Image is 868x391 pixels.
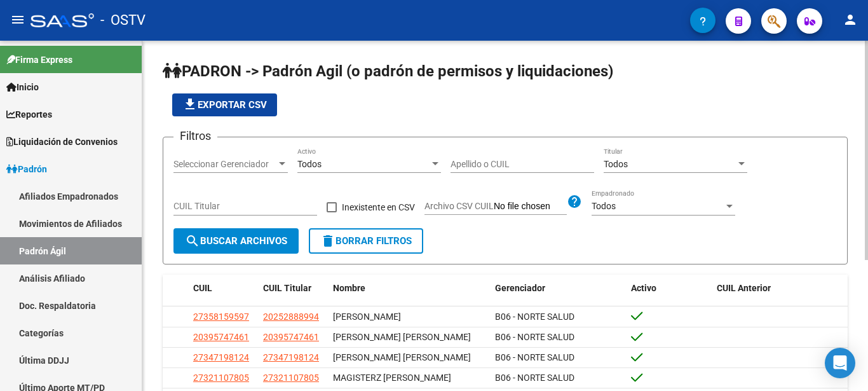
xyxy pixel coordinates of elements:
[631,283,656,293] span: Activo
[172,93,277,116] button: Exportar CSV
[333,283,365,293] span: Nombre
[173,159,276,170] span: Seleccionar Gerenciador
[297,159,322,169] span: Todos
[495,373,574,383] span: B06 - NORTE SALUD
[185,235,287,247] span: Buscar Archivos
[6,135,118,149] span: Liquidación de Convenios
[182,99,267,111] span: Exportar CSV
[333,373,451,383] span: MAGISTERZ [PERSON_NAME]
[173,228,299,254] button: Buscar Archivos
[173,127,217,145] h3: Filtros
[6,162,47,176] span: Padrón
[717,283,771,293] span: CUIL Anterior
[424,201,494,211] span: Archivo CSV CUIL
[263,283,311,293] span: CUIL Titular
[263,332,319,342] span: 20395747461
[309,228,423,254] button: Borrar Filtros
[10,12,25,27] mat-icon: menu
[495,283,545,293] span: Gerenciador
[495,332,574,342] span: B06 - NORTE SALUD
[263,352,319,362] span: 27347198124
[592,201,616,211] span: Todos
[263,312,319,322] span: 20252888994
[333,312,401,322] span: [PERSON_NAME]
[6,53,72,67] span: Firma Express
[182,97,198,112] mat-icon: file_download
[263,373,319,383] span: 27321107805
[188,275,258,302] datatable-header-cell: CUIL
[193,283,212,293] span: CUIL
[193,373,249,383] span: 27321107805
[320,235,412,247] span: Borrar Filtros
[843,12,858,27] mat-icon: person
[163,62,613,80] span: PADRON -> Padrón Agil (o padrón de permisos y liquidaciones)
[258,275,328,302] datatable-header-cell: CUIL Titular
[494,201,567,212] input: Archivo CSV CUIL
[193,352,249,362] span: 27347198124
[712,275,848,302] datatable-header-cell: CUIL Anterior
[495,352,574,362] span: B06 - NORTE SALUD
[825,348,855,378] div: Open Intercom Messenger
[6,80,39,94] span: Inicio
[6,107,52,121] span: Reportes
[185,233,200,249] mat-icon: search
[604,159,628,169] span: Todos
[328,275,490,302] datatable-header-cell: Nombre
[495,312,574,322] span: B06 - NORTE SALUD
[333,352,471,362] span: [PERSON_NAME] [PERSON_NAME]
[567,194,582,209] mat-icon: help
[342,200,415,215] span: Inexistente en CSV
[100,6,146,34] span: - OSTV
[626,275,712,302] datatable-header-cell: Activo
[333,332,471,342] span: [PERSON_NAME] [PERSON_NAME]
[490,275,627,302] datatable-header-cell: Gerenciador
[193,312,249,322] span: 27358159597
[320,233,336,249] mat-icon: delete
[193,332,249,342] span: 20395747461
